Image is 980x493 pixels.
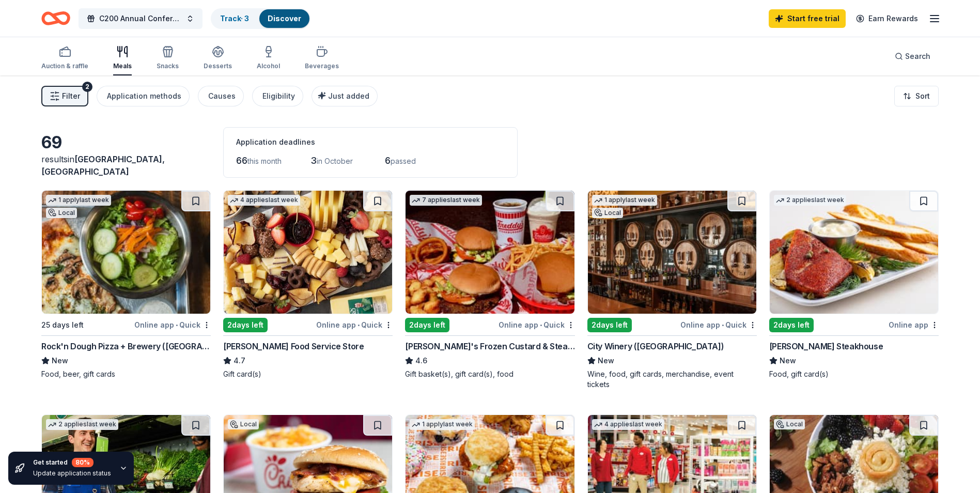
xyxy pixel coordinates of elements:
div: 2 days left [587,318,632,332]
img: Image for Gordon Food Service Store [224,191,392,314]
div: Get started [33,458,111,467]
button: Meals [113,41,132,75]
a: Earn Rewards [850,9,924,28]
a: Image for City Winery (Nashville)1 applylast weekLocal2days leftOnline app•QuickCity Winery ([GEO... [587,190,757,390]
button: Filter2 [41,86,88,106]
div: Online app Quick [316,318,393,331]
span: in October [317,157,353,165]
span: Sort [915,90,930,102]
button: Causes [198,86,244,106]
div: Food, beer, gift cards [41,369,211,379]
a: Start free trial [769,9,846,28]
div: Local [46,208,77,218]
button: Desserts [204,41,232,75]
a: Track· 3 [220,14,249,23]
div: 2 applies last week [774,195,846,206]
span: 66 [236,155,247,166]
div: 69 [41,132,211,153]
span: • [176,321,178,329]
button: Search [886,46,939,67]
div: 1 apply last week [592,195,657,206]
div: Update application status [33,469,111,477]
div: Eligibility [262,90,295,102]
div: 1 apply last week [46,195,111,206]
div: Gift card(s) [223,369,393,379]
img: Image for Freddy's Frozen Custard & Steakburgers [406,191,574,314]
div: Local [228,419,259,429]
a: Image for Rock'n Dough Pizza + Brewery (Nashville)1 applylast weekLocal25 days leftOnline app•Qui... [41,190,211,379]
span: New [598,355,614,367]
div: 2 days left [405,318,449,332]
div: Online app Quick [680,318,757,331]
span: this month [247,157,282,165]
div: Causes [208,90,236,102]
a: Image for Gordon Food Service Store4 applieslast week2days leftOnline app•Quick[PERSON_NAME] Food... [223,190,393,379]
span: [GEOGRAPHIC_DATA], [GEOGRAPHIC_DATA] [41,154,165,177]
span: C200 Annual Conference Auction [99,12,182,25]
div: [PERSON_NAME] Food Service Store [223,340,364,352]
div: City Winery ([GEOGRAPHIC_DATA]) [587,340,724,352]
span: New [52,355,68,367]
div: Meals [113,62,132,70]
button: Beverages [305,41,339,75]
span: 3 [310,155,317,166]
div: 4 applies last week [228,195,300,206]
span: • [357,321,360,329]
div: Application methods [107,90,181,102]
div: 25 days left [41,319,84,331]
div: 7 applies last week [410,195,482,206]
img: Image for Rock'n Dough Pizza + Brewery (Nashville) [42,191,210,314]
div: Food, gift card(s) [769,369,939,379]
span: • [540,321,542,329]
a: Image for Perry's Steakhouse2 applieslast week2days leftOnline app[PERSON_NAME] SteakhouseNewFood... [769,190,939,379]
span: • [722,321,724,329]
span: passed [391,157,416,165]
div: Gift basket(s), gift card(s), food [405,369,574,379]
button: C200 Annual Conference Auction [79,8,203,29]
span: 6 [385,155,391,166]
div: [PERSON_NAME] Steakhouse [769,340,883,352]
a: Discover [268,14,301,23]
button: Application methods [97,86,190,106]
div: Beverages [305,62,339,70]
a: Image for Freddy's Frozen Custard & Steakburgers7 applieslast week2days leftOnline app•Quick[PERS... [405,190,574,379]
a: Home [41,6,70,30]
div: Application deadlines [236,136,505,148]
button: Alcohol [257,41,280,75]
div: [PERSON_NAME]'s Frozen Custard & Steakburgers [405,340,574,352]
div: Local [592,208,623,218]
div: 80 % [72,458,94,467]
div: Wine, food, gift cards, merchandise, event tickets [587,369,757,390]
div: 2 days left [223,318,268,332]
div: Local [774,419,805,429]
div: Online app Quick [134,318,211,331]
button: Eligibility [252,86,303,106]
div: Rock'n Dough Pizza + Brewery ([GEOGRAPHIC_DATA]) [41,340,211,352]
img: Image for City Winery (Nashville) [588,191,756,314]
span: 4.7 [234,355,245,367]
div: Desserts [204,62,232,70]
button: Auction & raffle [41,41,88,75]
div: Online app Quick [499,318,575,331]
span: Search [905,50,930,63]
div: Online app [889,318,939,331]
div: 2 applies last week [46,419,118,430]
span: in [41,154,165,177]
div: 2 [82,82,92,92]
div: Alcohol [257,62,280,70]
div: Snacks [157,62,179,70]
div: results [41,153,211,178]
span: New [780,355,796,367]
div: 1 apply last week [410,419,475,430]
button: Track· 3Discover [211,8,310,29]
div: 2 days left [769,318,814,332]
span: Filter [62,90,80,102]
span: 4.6 [415,355,427,367]
div: 4 applies last week [592,419,664,430]
button: Sort [894,86,939,106]
button: Just added [312,86,378,106]
span: Just added [328,91,369,100]
div: Auction & raffle [41,62,88,70]
button: Snacks [157,41,179,75]
img: Image for Perry's Steakhouse [770,191,938,314]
